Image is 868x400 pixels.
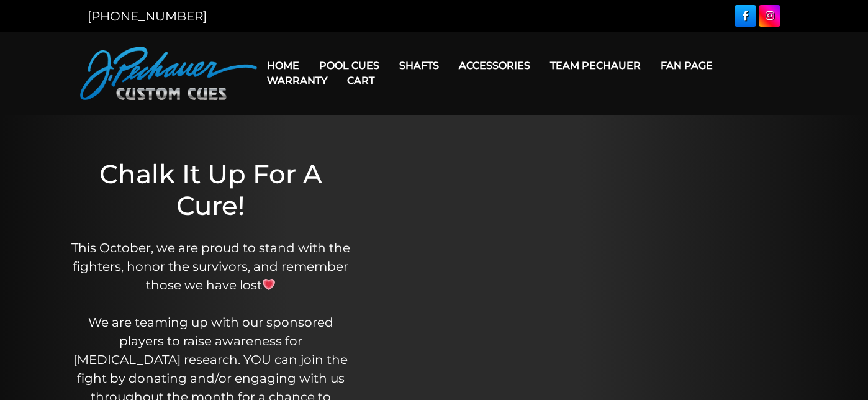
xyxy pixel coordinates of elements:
[449,50,540,81] a: Accessories
[88,9,207,24] a: [PHONE_NUMBER]
[651,50,723,81] a: Fan Page
[71,158,350,221] h1: Chalk It Up For A Cure!
[257,65,337,96] a: Warranty
[263,278,275,291] img: 💗
[389,50,449,81] a: Shafts
[337,65,384,96] a: Cart
[540,50,651,81] a: Team Pechauer
[309,50,389,81] a: Pool Cues
[257,50,309,81] a: Home
[80,47,257,100] img: Pechauer Custom Cues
